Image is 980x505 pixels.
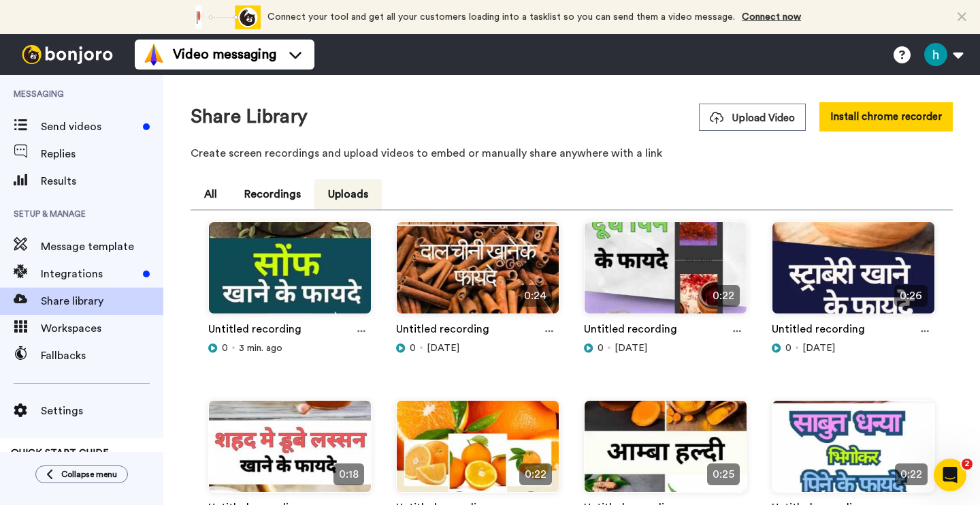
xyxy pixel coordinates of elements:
[772,401,934,504] img: ae055001-84eb-4cb5-9dc2-561cda019651_thumbnail_source_1754541439.jpg
[143,44,165,65] img: vm-color.svg
[598,341,604,355] span: 0
[41,348,163,364] span: Fallbacks
[41,173,163,189] span: Results
[41,119,137,135] span: Send videos
[895,463,928,485] span: 0:22
[707,285,740,307] span: 0:22
[962,459,973,470] span: 2
[707,463,740,485] span: 0:25
[396,341,559,355] div: [DATE]
[209,401,371,504] img: 13fa3a39-e285-435e-8836-a93d202b5fba_thumbnail_source_1754798993.jpg
[41,293,163,309] span: Share library
[231,179,314,209] button: Recordings
[742,12,801,22] a: Connect now
[584,341,747,355] div: [DATE]
[11,448,109,458] span: QUICK START GUIDE
[699,104,806,131] button: Upload Video
[186,5,261,29] div: animation
[585,401,747,504] img: d7508c88-ef01-44fc-923c-56ceeaa67820_thumbnail_source_1754625408.jpg
[35,465,128,483] button: Collapse menu
[41,320,163,337] span: Workspaces
[41,266,137,282] span: Integrations
[772,341,935,355] div: [DATE]
[785,341,791,355] span: 0
[894,285,928,307] span: 0:26
[397,222,559,325] img: 5acd261b-bc12-4353-82eb-b61ee0ec5919_thumbnail_source_1755057614.jpg
[333,463,364,485] span: 0:18
[267,12,735,22] span: Connect your tool and get all your customers loading into a tasklist so you can send them a video...
[519,463,552,485] span: 0:22
[191,106,308,127] h1: Share Library
[410,341,416,355] span: 0
[934,459,966,491] iframe: Intercom live chat
[585,222,747,325] img: 81da91a4-7f78-46dd-86be-3b928a8f1e67_thumbnail_source_1754971375.jpg
[819,102,953,132] button: Install chrome recorder
[61,469,117,480] span: Collapse menu
[772,222,934,325] img: d16c81ae-9919-484e-a3a2-349a3cbe823a_thumbnail_source_1754884773.jpg
[16,45,118,64] img: bj-logo-header-white.svg
[397,401,559,504] img: d9921f77-4cc9-414f-b7da-67cab555aa8b_thumbnail_source_1754712119.jpg
[772,321,865,341] a: Untitled recording
[710,111,795,125] span: Upload Video
[191,145,953,162] p: Create screen recordings and upload videos to embed or manually share anywhere with a link
[191,179,231,209] button: All
[208,321,301,341] a: Untitled recording
[584,321,677,341] a: Untitled recording
[314,179,382,209] button: Uploads
[173,45,276,64] span: Video messaging
[41,403,163,419] span: Settings
[396,321,489,341] a: Untitled recording
[209,222,371,325] img: 66d15da5-ad34-4ee0-b076-3cae384d1256_thumbnail_source_1755144247.jpg
[41,239,163,255] span: Message template
[222,341,228,355] span: 0
[519,285,552,307] span: 0:24
[208,341,372,355] div: 3 min. ago
[41,146,163,162] span: Replies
